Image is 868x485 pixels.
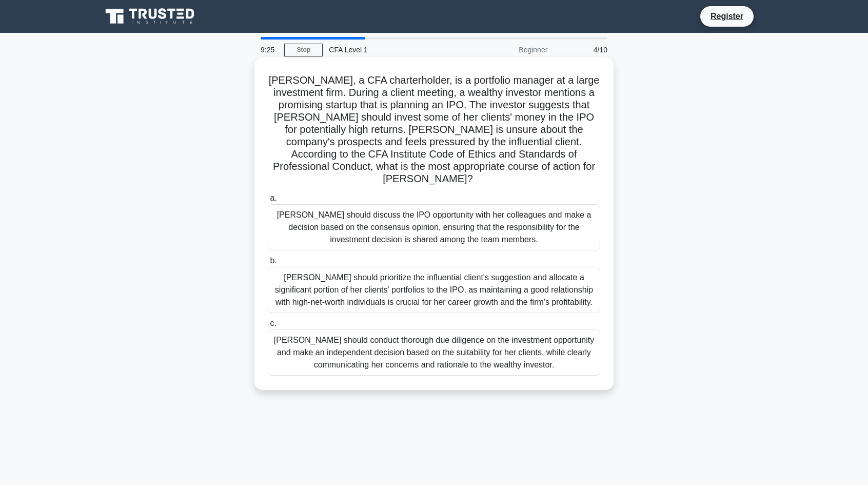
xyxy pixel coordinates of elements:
[267,74,601,186] h5: [PERSON_NAME], a CFA charterholder, is a portfolio manager at a large investment firm. During a c...
[268,329,600,376] div: [PERSON_NAME] should conduct thorough due diligence on the investment opportunity and make an ind...
[554,40,614,60] div: 4/10
[270,193,277,202] span: a.
[323,40,464,60] div: CFA Level 1
[270,319,276,327] span: c.
[268,267,600,313] div: [PERSON_NAME] should prioritize the influential client's suggestion and allocate a significant po...
[254,40,284,60] div: 9:25
[704,10,749,23] a: Register
[270,256,277,265] span: b.
[284,44,323,56] a: Stop
[464,40,554,60] div: Beginner
[268,204,600,250] div: [PERSON_NAME] should discuss the IPO opportunity with her colleagues and make a decision based on...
